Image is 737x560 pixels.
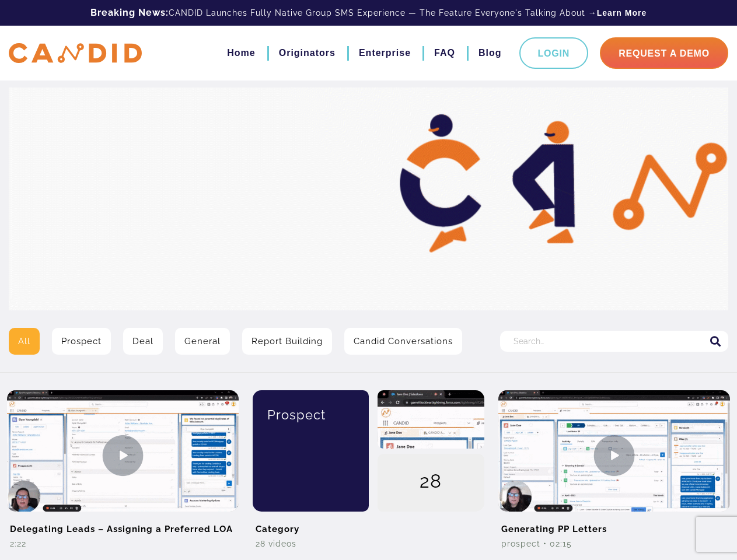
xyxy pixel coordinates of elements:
h2: Generating PP Letters [498,512,730,538]
a: Prospect [52,328,111,355]
a: All [9,328,40,355]
b: Breaking News: [90,7,169,18]
h2: Category [253,512,484,538]
a: Home [227,43,255,63]
h2: Delegating Leads – Assigning a Preferred LOA [7,512,239,538]
img: Delegating Leads – Assigning a Preferred LOA Video [7,390,239,520]
a: Login [519,37,589,69]
a: Report Building [242,328,332,355]
img: Generating PP Letters Video [498,390,730,520]
a: General [175,328,230,355]
a: FAQ [434,43,455,63]
a: Candid Conversations [344,328,462,355]
div: Prospect • 02:15 [498,538,730,549]
a: Enterprise [359,43,411,63]
a: Learn More [597,7,647,19]
a: Request A Demo [600,37,728,69]
div: Prospect [261,390,360,439]
img: Video Library Hero [9,87,728,310]
a: Deal [123,328,163,355]
img: CANDID APP [9,43,142,64]
a: Blog [478,43,502,63]
div: 28 Videos [253,538,484,549]
div: 2:22 [7,538,239,549]
a: Originators [279,43,336,63]
div: 28 [378,454,485,512]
